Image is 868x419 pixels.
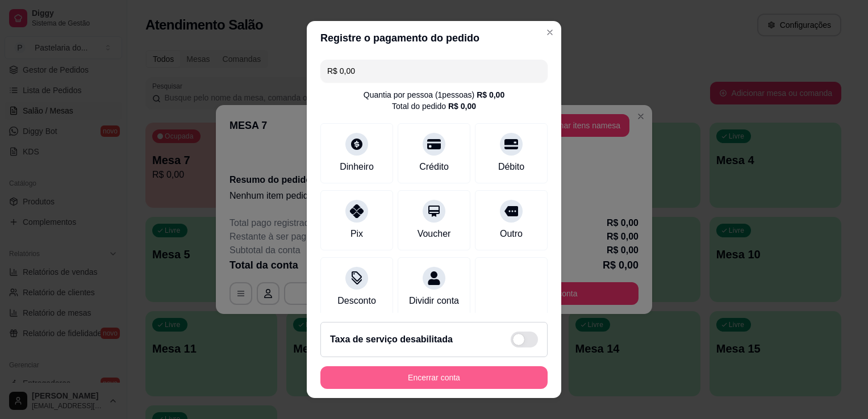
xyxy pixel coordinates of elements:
[392,100,476,112] div: Total do pedido
[350,227,363,241] div: Pix
[409,294,459,308] div: Dividir conta
[364,89,504,100] div: Quantia por pessoa ( 1 pessoas)
[320,366,548,389] button: Encerrar conta
[340,160,374,174] div: Dinheiro
[307,21,561,55] header: Registre o pagamento do pedido
[337,294,376,308] div: Desconto
[477,89,504,100] div: R$ 0,00
[327,60,541,82] input: Ex.: hambúrguer de cordeiro
[418,227,451,241] div: Voucher
[330,333,453,346] h2: Taxa de serviço desabilitada
[500,227,523,241] div: Outro
[448,100,476,112] div: R$ 0,00
[498,160,524,174] div: Débito
[419,160,449,174] div: Crédito
[541,23,559,41] button: Close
